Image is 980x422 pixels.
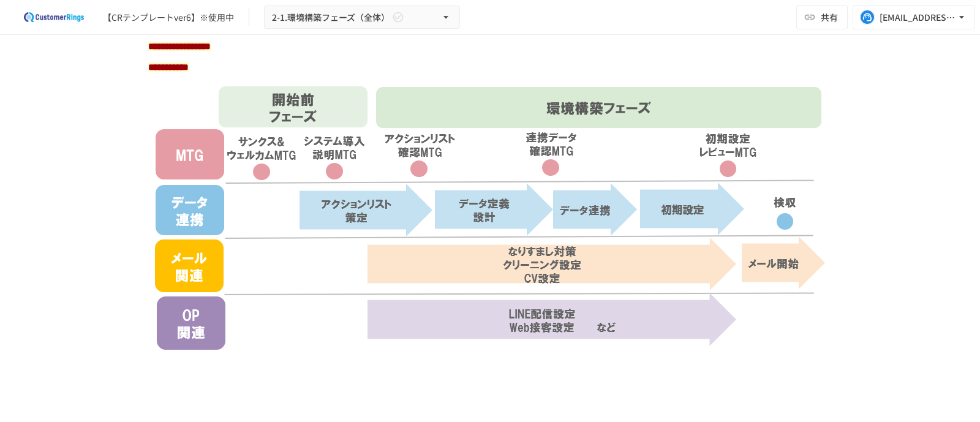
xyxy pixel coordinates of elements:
[796,5,848,29] button: 共有
[272,10,390,25] span: 2-1.環境構築フェーズ（全体）
[149,81,831,353] img: Jy0CsOZ6ITEa62IcLVWrybeBVJkV3aRMohZv2S3zhrp
[264,6,460,29] button: 2-1.環境構築フェーズ（全体）
[853,5,975,29] button: [EMAIL_ADDRESS][DOMAIN_NAME]
[15,7,93,27] img: 2eEvPB0nRDFhy0583kMjGN2Zv6C2P7ZKCFl8C3CzR0M
[821,10,838,24] span: 共有
[880,10,956,25] div: [EMAIL_ADDRESS][DOMAIN_NAME]
[103,11,234,24] div: 【CRテンプレートver6】※使用中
